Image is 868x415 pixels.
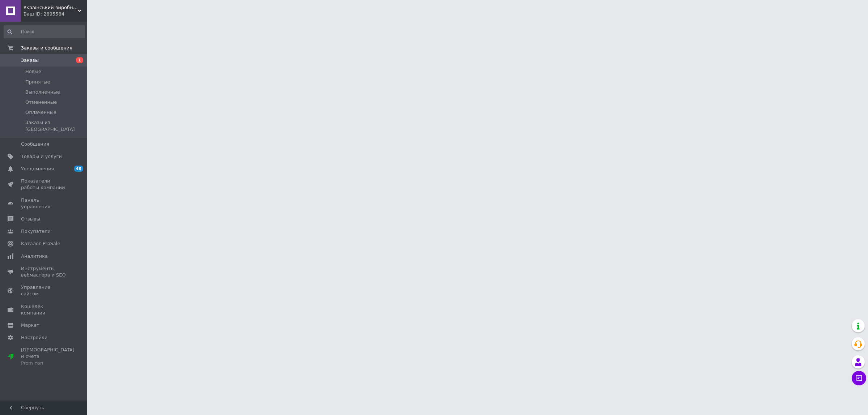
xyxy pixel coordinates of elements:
[25,89,60,95] span: Выполненные
[21,141,49,147] span: Сообщения
[24,11,87,17] div: Ваш ID: 2895584
[4,25,85,38] input: Поиск
[21,303,67,316] span: Кошелек компании
[24,4,78,11] span: Український виробник дитячого одягу "Arisha"
[25,109,56,116] span: Оплаченные
[25,99,57,106] span: Отмененные
[21,216,40,222] span: Отзывы
[21,153,62,160] span: Товары и услуги
[21,284,67,297] span: Управление сайтом
[25,79,50,85] span: Принятые
[21,334,47,341] span: Настройки
[21,265,67,278] span: Инструменты вебмастера и SEO
[21,360,75,367] div: Prom топ
[21,347,75,367] span: [DEMOGRAPHIC_DATA] и счета
[852,371,866,385] button: Чат с покупателем
[25,68,41,75] span: Новые
[21,240,60,247] span: Каталог ProSale
[74,166,83,172] span: 48
[21,166,54,172] span: Уведомления
[21,197,67,210] span: Панель управления
[21,45,72,51] span: Заказы и сообщения
[25,119,84,132] span: Заказы из [GEOGRAPHIC_DATA]
[21,228,51,235] span: Покупатели
[21,322,39,329] span: Маркет
[21,253,48,260] span: Аналитика
[21,178,67,191] span: Показатели работы компании
[76,57,83,63] span: 1
[21,57,39,64] span: Заказы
